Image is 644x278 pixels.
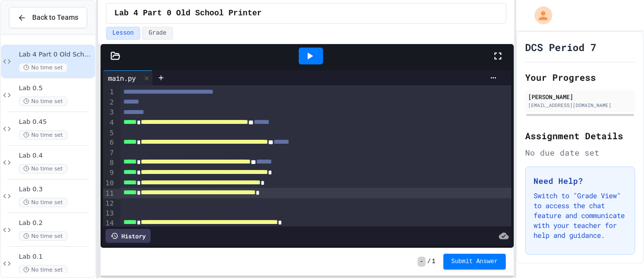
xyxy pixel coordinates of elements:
div: 13 [103,209,115,219]
h2: Assignment Details [525,129,635,143]
div: 10 [103,178,115,189]
span: 1 [432,258,435,266]
div: 5 [103,128,115,138]
div: 7 [103,148,115,158]
span: Lab 4 Part 0 Old School Printer [19,51,93,59]
span: No time set [19,231,67,241]
span: No time set [19,265,67,275]
button: Back to Teams [9,7,87,28]
div: History [106,229,151,243]
div: 1 [103,87,115,98]
div: 2 [103,98,115,108]
span: Lab 0.2 [19,219,93,227]
span: Lab 0.3 [19,185,93,194]
div: 6 [103,138,115,148]
h2: Your Progress [525,70,635,84]
span: No time set [19,130,67,140]
span: Lab 0.1 [19,253,93,261]
div: main.py [103,73,141,83]
div: 11 [103,189,115,199]
div: [PERSON_NAME] [528,92,632,101]
p: Switch to "Grade View" to access the chat feature and communicate with your teacher for help and ... [534,191,627,240]
button: Submit Answer [443,254,506,270]
span: No time set [19,164,67,173]
span: Lab 0.4 [19,152,93,160]
span: Lab 0.5 [19,84,93,93]
span: / [428,258,431,266]
div: 12 [103,199,115,209]
span: No time set [19,198,67,207]
span: Lab 0.45 [19,118,93,126]
div: 8 [103,158,115,168]
h3: Need Help? [534,175,627,187]
div: My Account [524,4,555,27]
div: 14 [103,219,115,229]
div: 3 [103,108,115,118]
div: 9 [103,168,115,178]
h1: DCS Period 7 [525,40,596,54]
span: No time set [19,97,67,106]
span: Lab 4 Part 0 Old School Printer [114,7,262,19]
div: No due date set [525,147,635,159]
span: Back to Teams [32,12,78,23]
span: Submit Answer [451,258,498,266]
span: - [418,257,425,267]
button: Grade [142,27,173,40]
button: Lesson [106,27,140,40]
div: 4 [103,118,115,128]
div: [EMAIL_ADDRESS][DOMAIN_NAME] [528,102,632,109]
span: No time set [19,63,67,72]
div: main.py [103,70,153,85]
